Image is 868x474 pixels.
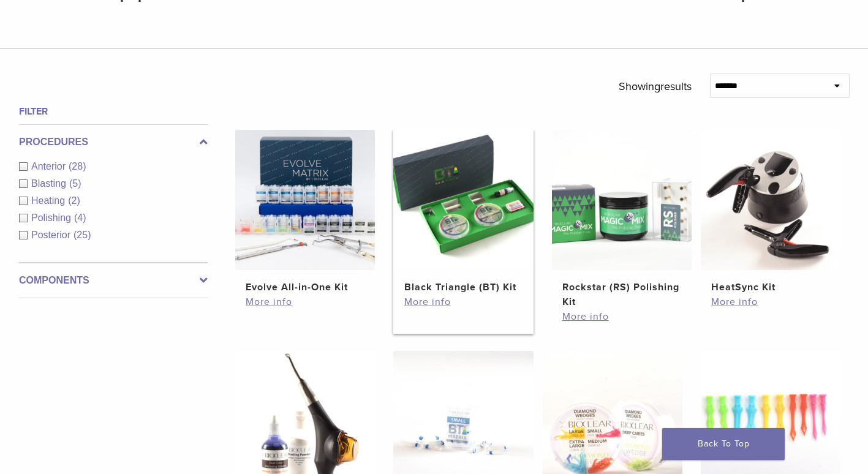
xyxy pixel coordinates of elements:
[31,230,74,240] span: Posterior
[246,295,364,309] a: More info
[701,130,840,294] a: HeatSync KitHeatSync Kit
[31,195,68,206] span: Heating
[701,130,840,269] img: HeatSync Kit
[393,130,533,294] a: Black Triangle (BT) KitBlack Triangle (BT) Kit
[619,73,692,99] p: Showing results
[68,195,80,206] span: (2)
[711,295,830,309] a: More info
[562,280,681,309] h2: Rockstar (RS) Polishing Kit
[31,213,74,223] span: Polishing
[74,230,91,240] span: (25)
[69,178,81,189] span: (5)
[552,130,692,309] a: Rockstar (RS) Polishing KitRockstar (RS) Polishing Kit
[662,428,785,460] a: Back To Top
[74,213,86,223] span: (4)
[404,295,523,309] a: More info
[19,104,208,119] h4: Filter
[69,161,86,171] span: (28)
[31,161,69,171] span: Anterior
[235,130,375,294] a: Evolve All-in-One KitEvolve All-in-One Kit
[404,280,523,295] h2: Black Triangle (BT) Kit
[19,273,208,288] label: Components
[552,130,692,269] img: Rockstar (RS) Polishing Kit
[393,130,533,269] img: Black Triangle (BT) Kit
[31,178,69,189] span: Blasting
[19,135,208,149] label: Procedures
[562,309,681,324] a: More info
[711,280,830,295] h2: HeatSync Kit
[235,130,375,269] img: Evolve All-in-One Kit
[246,280,364,295] h2: Evolve All-in-One Kit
